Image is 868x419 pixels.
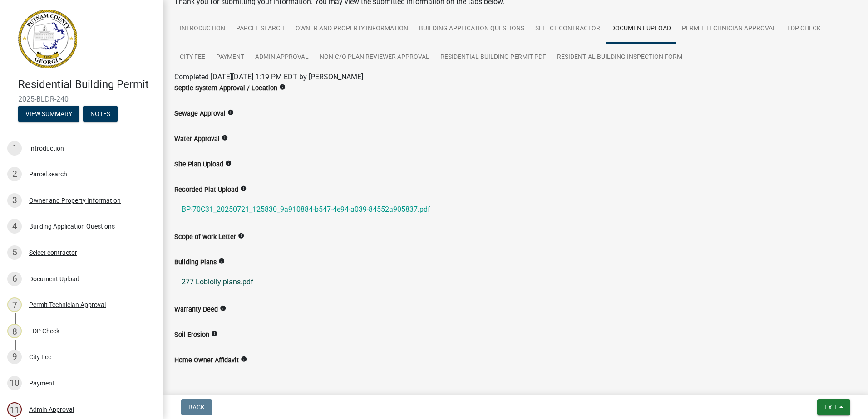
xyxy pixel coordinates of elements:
span: 2025-BLDR-240 [18,95,145,103]
i: info [220,305,226,312]
a: Admin Approval [250,43,314,72]
a: Document Upload [606,15,676,44]
div: Building Application Questions [29,223,115,229]
i: info [240,185,247,192]
div: 9 [7,350,22,364]
i: info [238,233,244,239]
a: 277 Loblolly plans.pdf [174,271,857,293]
i: info [211,331,217,337]
i: info [241,356,247,362]
label: Building Plans [174,259,217,266]
div: Owner and Property Information [29,197,121,204]
i: info [227,109,234,116]
label: Soil Erosion [174,332,209,338]
a: Building Application Questions [414,15,530,44]
div: 3 [7,193,22,208]
a: Parcel search [231,15,290,44]
div: Parcel search [29,171,67,177]
a: Residential Building Inspection Form [552,43,688,72]
button: View Summary [18,106,79,122]
label: Sewage Approval [174,111,226,117]
label: Scope of work Letter [174,234,236,240]
button: Exit [817,399,850,415]
i: info [218,258,225,264]
button: Notes [83,106,118,122]
div: 10 [7,376,22,390]
div: 6 [7,272,22,286]
label: Water Approval [174,136,220,142]
label: Site Plan Upload [174,161,223,168]
div: 4 [7,219,22,234]
div: City Fee [29,354,51,360]
h4: Residential Building Permit [18,78,156,91]
label: Home Owner Affidavit [174,357,239,364]
i: info [225,160,232,166]
div: 5 [7,245,22,260]
a: Introduction [174,15,231,44]
label: Septic System Approval / Location [174,85,277,92]
a: Payment [211,43,250,72]
div: 2 [7,167,22,181]
div: 8 [7,324,22,338]
button: Back [181,399,212,415]
div: Document Upload [29,276,79,282]
a: BP-70C31_20250721_125830_9a910884-b547-4e94-a039-84552a905837.pdf [174,199,857,220]
wm-modal-confirm: Notes [83,111,118,118]
div: Select contractor [29,249,77,256]
div: 11 [7,402,22,417]
i: info [222,135,228,141]
img: Putnam County, Georgia [18,10,77,68]
a: Select contractor [530,15,606,44]
div: LDP Check [29,328,59,334]
div: 7 [7,297,22,312]
span: Back [188,404,205,411]
span: Completed [DATE][DATE] 1:19 PM EDT by [PERSON_NAME] [174,73,363,81]
div: Introduction [29,145,64,151]
a: Owner and Property Information [290,15,414,44]
div: Admin Approval [29,406,74,413]
a: Non-C/O Plan Reviewer Approval [314,43,435,72]
div: Permit Technician Approval [29,302,106,308]
a: Residential Building Permit PDF [435,43,552,72]
a: Permit Technician Approval [676,15,782,44]
div: 1 [7,141,22,156]
div: Payment [29,380,54,386]
a: City Fee [174,43,211,72]
span: Exit [824,404,838,411]
label: Recorded Plat Upload [174,187,238,193]
a: LDP Check [782,15,826,44]
wm-modal-confirm: Summary [18,111,79,118]
i: info [279,84,286,90]
label: Warranty Deed [174,307,218,313]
